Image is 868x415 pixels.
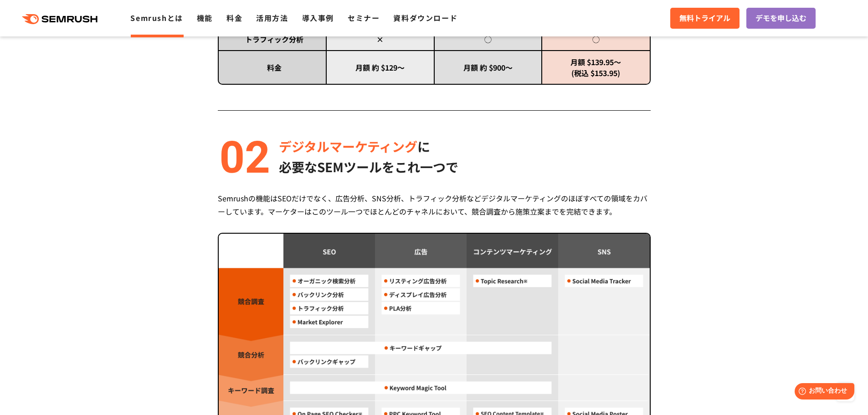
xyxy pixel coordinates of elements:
a: 料金 [226,12,242,23]
td: トラフィック分析 [219,28,327,51]
a: 導入事例 [302,12,334,23]
a: 機能 [197,12,213,23]
td: 月額 約 $900～ [434,51,542,84]
span: 無料トライアル [679,12,730,24]
td: ◯ [434,28,542,51]
p: 必要なSEMツールをこれ一つで [279,157,458,177]
a: 無料トライアル [670,8,740,29]
a: 活用方法 [256,12,288,23]
iframe: Help widget launcher [787,379,858,405]
a: セミナー [348,12,380,23]
span: デジタルマーケティング [279,137,417,155]
span: デモを申し込む [755,12,806,24]
td: 料金 [219,51,327,84]
a: Semrushとは [130,12,183,23]
td: 月額 約 $129～ [326,51,434,84]
td: ◯ [542,28,650,51]
a: 資料ダウンロード [393,12,457,23]
a: デモを申し込む [746,8,816,29]
td: 月額 $139.95～ (税込 $153.95) [542,51,650,84]
img: alt [218,136,272,177]
p: に [279,136,458,157]
div: Semrushの機能はSEOだけでなく、広告分析、SNS分析、トラフィック分析などデジタルマーケティングのほぼすべての領域をカバーしています。マーケターはこのツール一つでほとんどのチャネルにおい... [218,192,651,218]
